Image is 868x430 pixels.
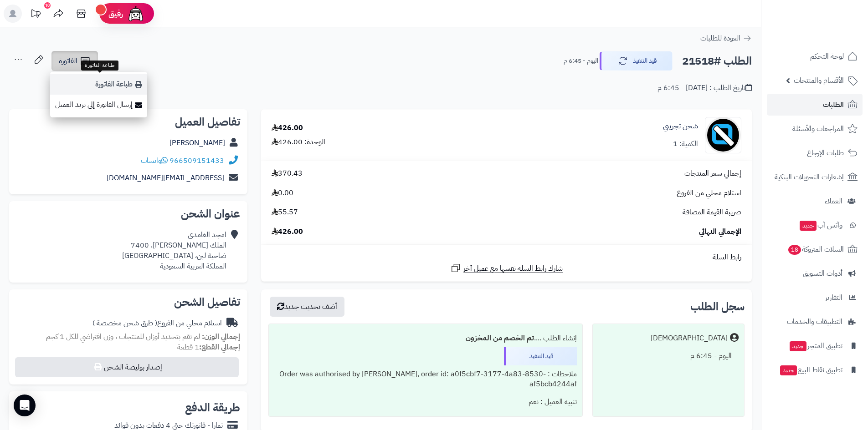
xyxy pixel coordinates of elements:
[825,291,842,304] span: التقارير
[700,33,752,44] a: العودة للطلبات
[50,95,147,115] a: إرسال الفاتورة إلى بريد العميل
[767,166,863,188] a: إشعارات التحويلات البنكية
[272,137,325,147] div: الوحدة: 426.00
[767,359,863,381] a: تطبيق نقاط البيعجديد
[807,147,844,159] span: طلبات الإرجاع
[600,51,673,71] button: قيد التنفيذ
[92,318,157,329] span: ( طرق شحن مخصصة )
[699,227,741,237] span: الإجمالي النهائي
[794,74,844,87] span: الأقسام والمنتجات
[272,188,293,198] span: 0.00
[657,83,752,93] div: تاريخ الطلب : [DATE] - 6:45 م
[823,98,844,111] span: الطلبات
[705,117,741,153] img: no_image-90x90.png
[59,56,77,66] span: الفاتورة
[663,121,698,132] a: شحن تجريبي
[677,188,741,198] span: استلام محلي من الفروع
[15,357,239,377] button: إصدار بوليصة الشحن
[767,142,863,164] a: طلبات الإرجاع
[787,315,842,328] span: التطبيقات والخدمات
[598,347,739,365] div: اليوم - 6:45 م
[272,168,303,179] span: 370.43
[780,365,797,375] span: جديد
[108,8,123,19] span: رفيق
[787,243,844,256] span: السلات المتروكة
[767,287,863,309] a: التقارير
[504,347,577,365] div: قيد التنفيذ
[800,221,817,231] span: جديد
[185,402,240,413] h2: طريقة الدفع
[14,395,36,416] div: Open Intercom Messenger
[16,208,240,219] h2: عنوان الشحن
[272,227,303,237] span: 426.00
[463,263,563,274] span: شارك رابط السلة نفسها مع عميل آخر
[270,297,344,317] button: أضف تحديث جديد
[274,365,576,394] div: ملاحظات : Order was authorised by [PERSON_NAME], order id: a0f5cbf7-3177-4a83-8530-af5bcb4244af
[799,219,842,232] span: وآتس آب
[651,333,728,344] div: [DEMOGRAPHIC_DATA]
[564,56,598,66] small: اليوم - 6:45 م
[683,207,741,218] span: ضريبة القيمة المضافة
[50,74,147,95] a: طباعة الفاتورة
[767,335,863,357] a: تطبيق المتجرجديد
[825,195,842,207] span: العملاء
[767,311,863,333] a: التطبيقات والخدمات
[690,301,745,312] h3: سجل الطلب
[169,137,225,148] a: [PERSON_NAME]
[682,52,752,71] h2: الطلب #21518
[767,214,863,236] a: وآتس آبجديد
[51,51,98,71] a: الفاتورة
[122,230,226,271] div: امجد الغامدي الملك [PERSON_NAME]، 7400 ضاحية لبن، [GEOGRAPHIC_DATA] المملكة العربية السعودية
[466,333,534,344] b: تم الخصم من المخزون
[199,342,240,353] strong: إجمالي القطع:
[141,155,168,166] a: واتساب
[767,190,863,212] a: العملاء
[24,5,47,25] a: تحديثات المنصة
[673,139,698,149] div: الكمية: 1
[803,267,842,280] span: أدوات التسويق
[265,252,748,263] div: رابط السلة
[789,339,842,352] span: تطبيق المتجر
[107,172,224,183] a: [EMAIL_ADDRESS][DOMAIN_NAME]
[16,297,240,308] h2: تفاصيل الشحن
[767,94,863,116] a: الطلبات
[81,61,118,71] div: طباعة الفاتورة
[767,263,863,284] a: أدوات التسويق
[202,331,240,342] strong: إجمالي الوزن:
[806,23,859,42] img: logo-2.png
[127,5,145,23] img: ai-face.png
[767,46,863,67] a: لوحة التحكم
[700,33,740,44] span: العودة للطلبات
[788,245,801,255] span: 18
[274,329,576,347] div: إنشاء الطلب ....
[775,171,844,183] span: إشعارات التحويلات البنكية
[810,50,844,63] span: لوحة التحكم
[46,331,200,342] span: لم تقم بتحديد أوزان للمنتجات ، وزن افتراضي للكل 1 كجم
[779,364,842,376] span: تطبيق نقاط البيع
[274,393,576,411] div: تنبيه العميل : نعم
[177,342,240,353] small: 1 قطعة
[44,2,51,9] div: 10
[169,155,224,166] a: 966509151433
[450,263,563,274] a: شارك رابط السلة نفسها مع عميل آخر
[684,168,741,179] span: إجمالي سعر المنتجات
[792,122,844,135] span: المراجعات والأسئلة
[92,318,222,329] div: استلام محلي من الفروع
[767,238,863,260] a: السلات المتروكة18
[16,116,240,127] h2: تفاصيل العميل
[272,123,303,133] div: 426.00
[272,207,298,218] span: 55.57
[767,118,863,140] a: المراجعات والأسئلة
[790,341,806,351] span: جديد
